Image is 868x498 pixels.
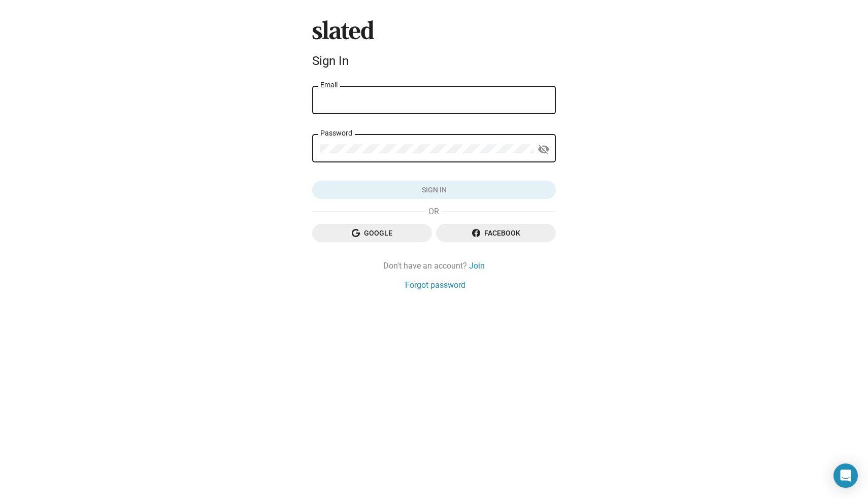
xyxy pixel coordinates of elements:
[533,139,554,159] button: Show password
[469,260,485,271] a: Join
[320,224,424,242] span: Google
[405,280,465,290] a: Forgot password
[833,463,858,488] div: Open Intercom Messenger
[312,54,556,68] div: Sign In
[312,224,432,242] button: Google
[312,20,556,72] sl-branding: Sign In
[312,260,556,271] div: Don't have an account?
[444,224,548,242] span: Facebook
[436,224,556,242] button: Facebook
[538,142,550,157] mat-icon: visibility_off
